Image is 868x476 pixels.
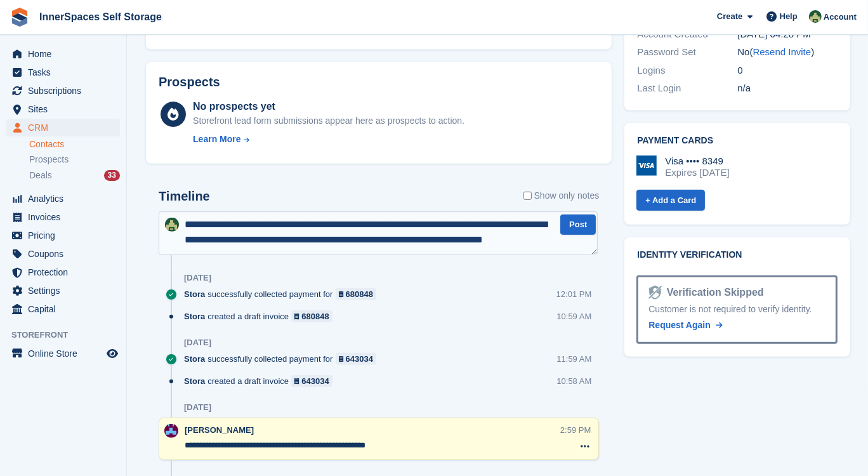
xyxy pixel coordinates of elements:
[193,133,464,146] a: Learn More
[6,263,120,281] a: menu
[336,288,377,300] a: 680848
[6,227,120,244] a: menu
[28,300,104,318] span: Capital
[346,353,373,365] div: 643034
[637,250,838,260] h2: Identity verification
[737,63,838,78] div: 0
[6,100,120,118] a: menu
[737,81,838,96] div: n/a
[6,282,120,300] a: menu
[184,310,205,322] span: Stora
[193,114,464,128] div: Storefront lead form submissions appear here as prospects to action.
[6,208,120,226] a: menu
[6,45,120,63] a: menu
[193,99,464,114] div: No prospects yet
[28,208,104,226] span: Invoices
[28,345,104,362] span: Online Store
[28,45,104,63] span: Home
[28,227,104,244] span: Pricing
[6,63,120,81] a: menu
[556,310,591,322] div: 10:59 AM
[6,300,120,318] a: menu
[346,288,373,300] div: 680848
[28,82,104,100] span: Subscriptions
[291,310,332,322] a: 680848
[556,353,591,365] div: 11:59 AM
[737,45,838,60] div: No
[753,46,812,57] a: Resend Invite
[291,375,332,387] a: 643034
[648,286,661,300] img: Identity Verification Ready
[809,10,822,23] img: Paula Amey
[523,189,600,202] label: Show only notes
[560,215,596,235] button: Post
[665,155,729,167] div: Visa •••• 8349
[184,288,383,300] div: successfully collected payment for
[6,119,120,136] a: menu
[184,402,211,413] div: [DATE]
[104,170,120,181] div: 33
[184,375,205,387] span: Stora
[165,218,179,232] img: Paula Amey
[184,353,205,365] span: Stora
[637,136,838,146] h2: Payment cards
[184,353,383,365] div: successfully collected payment for
[28,119,104,136] span: CRM
[159,75,220,89] h2: Prospects
[29,169,52,182] span: Deals
[556,288,592,300] div: 12:01 PM
[636,190,705,211] a: + Add a Card
[193,133,240,146] div: Learn More
[637,81,737,96] div: Last Login
[28,245,104,263] span: Coupons
[301,375,329,387] div: 643034
[159,189,210,204] h2: Timeline
[184,310,339,322] div: created a draft invoice
[29,154,69,166] span: Prospects
[184,288,205,300] span: Stora
[6,82,120,100] a: menu
[336,353,377,365] a: 643034
[28,63,104,81] span: Tasks
[665,167,729,178] div: Expires [DATE]
[6,245,120,263] a: menu
[184,338,211,348] div: [DATE]
[648,303,825,316] div: Customer is not required to verify identity.
[29,138,120,150] a: Contacts
[28,100,104,118] span: Sites
[556,375,591,387] div: 10:58 AM
[28,282,104,300] span: Settings
[185,425,254,435] span: [PERSON_NAME]
[28,190,104,208] span: Analytics
[717,10,742,23] span: Create
[10,8,29,27] img: stora-icon-8386f47178a22dfd0bd8f6a31ec36ba5ce8667c1dd55bd0f319d3a0aa187defe.svg
[780,10,798,23] span: Help
[523,189,532,202] input: Show only notes
[164,424,178,438] img: Paul Allo
[6,190,120,208] a: menu
[824,11,857,23] span: Account
[560,424,591,436] div: 2:59 PM
[636,155,657,176] img: Visa Logo
[34,6,167,27] a: InnerSpaces Self Storage
[6,345,120,362] a: menu
[184,273,211,283] div: [DATE]
[637,63,737,78] div: Logins
[648,319,722,332] a: Request Again
[105,346,120,361] a: Preview store
[29,169,120,182] a: Deals 33
[11,329,126,341] span: Storefront
[301,310,329,322] div: 680848
[662,285,764,300] div: Verification Skipped
[29,153,120,166] a: Prospects
[637,45,737,60] div: Password Set
[648,320,711,330] span: Request Again
[750,46,815,57] span: ( )
[184,375,339,387] div: created a draft invoice
[28,263,104,281] span: Protection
